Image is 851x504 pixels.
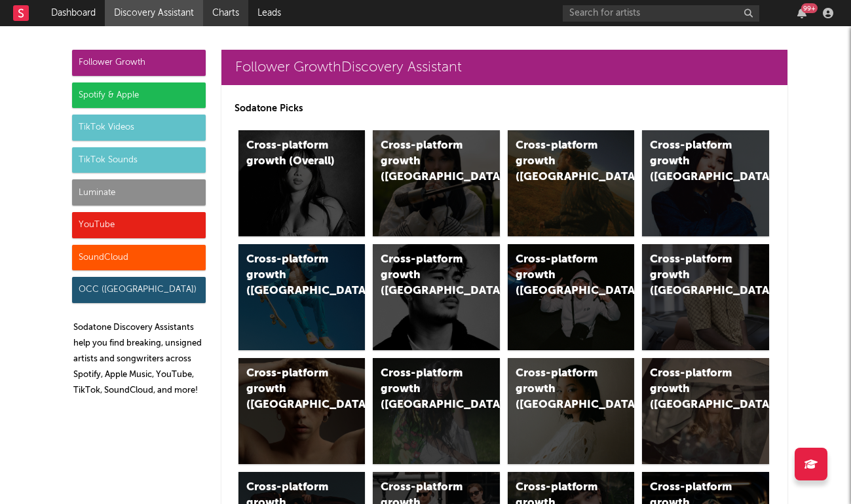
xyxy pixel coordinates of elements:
div: Cross-platform growth ([GEOGRAPHIC_DATA]) [650,138,739,185]
div: Spotify & Apple [72,82,206,109]
div: OCC ([GEOGRAPHIC_DATA]) [72,277,206,303]
a: Cross-platform growth ([GEOGRAPHIC_DATA]) [508,358,635,464]
div: Luminate [72,179,206,206]
div: TikTok Videos [72,115,206,141]
div: Cross-platform growth ([GEOGRAPHIC_DATA]) [381,252,470,299]
a: Cross-platform growth (Overall) [238,130,366,236]
div: SoundCloud [72,245,206,271]
div: Cross-platform growth ([GEOGRAPHIC_DATA]/GSA) [516,252,605,299]
a: Cross-platform growth ([GEOGRAPHIC_DATA]) [642,244,769,350]
div: Cross-platform growth ([GEOGRAPHIC_DATA]) [246,252,335,299]
div: YouTube [72,212,206,238]
a: Cross-platform growth ([GEOGRAPHIC_DATA]) [238,358,366,464]
div: Follower Growth [72,50,206,76]
a: Cross-platform growth ([GEOGRAPHIC_DATA]) [373,244,500,350]
div: Cross-platform growth ([GEOGRAPHIC_DATA]) [381,366,470,413]
p: Sodatone Discovery Assistants help you find breaking, unsigned artists and songwriters across Spo... [73,320,206,399]
div: TikTok Sounds [72,147,206,173]
button: 99+ [797,8,806,18]
a: Cross-platform growth ([GEOGRAPHIC_DATA]) [642,358,769,464]
div: Cross-platform growth (Overall) [246,138,335,170]
div: Cross-platform growth ([GEOGRAPHIC_DATA]) [516,138,605,185]
a: Cross-platform growth ([GEOGRAPHIC_DATA]) [238,244,366,350]
p: Sodatone Picks [235,101,774,117]
a: Cross-platform growth ([GEOGRAPHIC_DATA]) [373,358,500,464]
div: Cross-platform growth ([GEOGRAPHIC_DATA]) [246,366,335,413]
a: Cross-platform growth ([GEOGRAPHIC_DATA]/GSA) [508,244,635,350]
div: Cross-platform growth ([GEOGRAPHIC_DATA]) [516,366,605,413]
div: Cross-platform growth ([GEOGRAPHIC_DATA]) [650,366,739,413]
a: Cross-platform growth ([GEOGRAPHIC_DATA]) [642,130,769,236]
input: Search for artists [563,5,759,22]
div: Cross-platform growth ([GEOGRAPHIC_DATA]) [650,252,739,299]
a: Cross-platform growth ([GEOGRAPHIC_DATA]) [508,130,635,236]
a: Cross-platform growth ([GEOGRAPHIC_DATA]) [373,130,500,236]
a: Follower GrowthDiscovery Assistant [221,50,787,85]
div: Cross-platform growth ([GEOGRAPHIC_DATA]) [381,138,470,185]
div: 99 + [801,3,818,13]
